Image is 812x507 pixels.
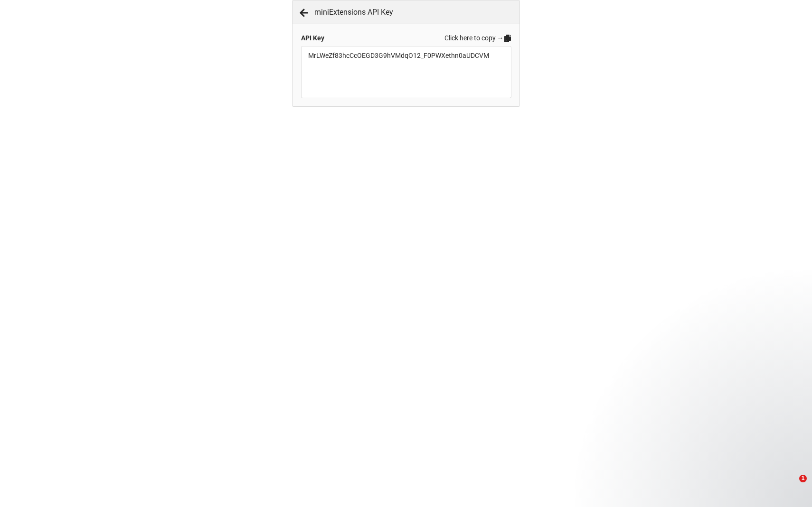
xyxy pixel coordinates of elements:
[301,46,511,98] textarea: MrLWeZf83hcCcOEGD3G9hVMdqO12_F0PWXethn0aUDCVM
[444,33,511,43] a: Click here to copy →
[314,6,393,18] span: miniExtensions API Key
[301,33,324,43] b: API Key
[799,475,807,482] span: 1
[780,475,803,498] iframe: Intercom live chat
[622,287,812,502] iframe: Intercom notifications message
